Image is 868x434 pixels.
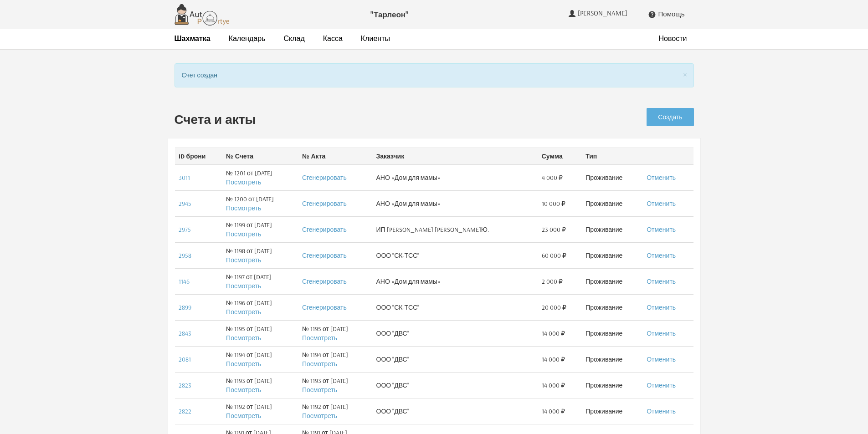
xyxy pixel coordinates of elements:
[226,334,261,342] a: Посмотреть
[683,70,687,79] button: Close
[222,372,298,398] td: № 1193 от [DATE]
[179,329,191,337] a: 2843
[222,398,298,424] td: № 1192 от [DATE]
[226,256,261,264] a: Посмотреть
[647,355,676,363] a: Отменить
[647,251,676,260] a: Отменить
[542,381,565,390] span: 14 000 ₽
[179,174,190,182] a: 3011
[542,199,565,208] span: 10 000 ₽
[582,398,643,424] td: Проживание
[179,199,191,208] a: 2945
[582,346,643,372] td: Проживание
[647,277,676,286] a: Отменить
[582,242,643,268] td: Проживание
[658,10,685,18] span: Помощь
[302,225,347,234] a: Сгенерировать
[647,199,676,208] a: Отменить
[373,164,538,190] td: АНО «Дом для мамы»
[179,251,191,260] a: 2958
[542,173,563,182] span: 4 000 ₽
[175,148,223,164] th: ID брони
[302,174,347,182] a: Сгенерировать
[302,334,337,342] a: Посмотреть
[226,412,261,420] a: Посмотреть
[298,372,373,398] td: № 1193 от [DATE]
[222,346,298,372] td: № 1194 от [DATE]
[175,63,694,87] div: Счет создан
[647,329,676,337] a: Отменить
[373,398,538,424] td: ООО "ДВС"
[175,112,561,127] h2: Счета и акты
[542,225,566,234] span: 23 000 ₽
[373,346,538,372] td: ООО "ДВС"
[302,360,337,368] a: Посмотреть
[582,164,643,190] td: Проживание
[175,34,211,43] strong: Шахматка
[373,268,538,294] td: АНО «Дом для мамы»
[582,294,643,320] td: Проживание
[647,174,676,182] a: Отменить
[298,148,373,164] th: № Акта
[222,320,298,346] td: № 1195 от [DATE]
[373,242,538,268] td: ООО "СК-ТСС"
[179,277,190,286] a: 1146
[283,34,304,43] a: Склад
[226,178,261,186] a: Посмотреть
[582,268,643,294] td: Проживание
[582,216,643,242] td: Проживание
[373,216,538,242] td: ИП [PERSON_NAME] [PERSON_NAME]Ю.
[647,407,676,415] a: Отменить
[302,303,347,311] a: Сгенерировать
[179,407,191,415] a: 2822
[175,34,211,43] a: Шахматка
[222,164,298,190] td: № 1201 от [DATE]
[222,148,298,164] th: № Счета
[542,277,563,286] span: 2 000 ₽
[302,386,337,394] a: Посмотреть
[298,346,373,372] td: № 1194 от [DATE]
[542,303,566,312] span: 20 000 ₽
[302,199,347,208] a: Сгенерировать
[226,204,261,212] a: Посмотреть
[226,308,261,316] a: Посмотреть
[373,294,538,320] td: ООО "СК-ТСС"
[222,242,298,268] td: № 1198 от [DATE]
[302,251,347,260] a: Сгенерировать
[298,320,373,346] td: № 1195 от [DATE]
[373,190,538,216] td: АНО «Дом для мамы»
[323,34,343,43] a: Касса
[538,148,582,164] th: Сумма
[361,34,390,43] a: Клиенты
[222,190,298,216] td: № 1200 от [DATE]
[226,360,261,368] a: Посмотреть
[302,277,347,286] a: Сгенерировать
[222,216,298,242] td: № 1199 от [DATE]
[582,148,643,164] th: Тип
[647,303,676,311] a: Отменить
[179,303,191,311] a: 2899
[179,355,191,363] a: 2081
[542,329,565,338] span: 14 000 ₽
[542,355,565,364] span: 14 000 ₽
[648,10,656,19] i: 
[647,108,693,126] a: Создать
[582,372,643,398] td: Проживание
[179,225,191,234] a: 2975
[373,148,538,164] th: Заказчик
[373,372,538,398] td: ООО "ДВС"
[226,282,261,290] a: Посмотреть
[179,381,191,389] a: 2823
[222,294,298,320] td: № 1196 от [DATE]
[226,230,261,238] a: Посмотреть
[542,251,566,260] span: 60 000 ₽
[302,412,337,420] a: Посмотреть
[229,34,266,43] a: Календарь
[298,398,373,424] td: № 1192 от [DATE]
[659,34,687,43] a: Новости
[542,407,565,416] span: 14 000 ₽
[222,268,298,294] td: № 1197 от [DATE]
[582,190,643,216] td: Проживание
[578,9,630,17] span: [PERSON_NAME]
[683,68,687,80] span: ×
